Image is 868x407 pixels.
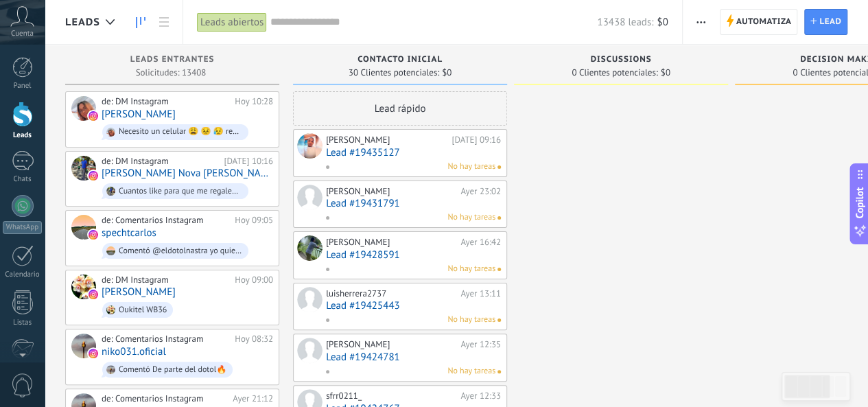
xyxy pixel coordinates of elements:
div: Ayer 16:42 [460,237,501,248]
span: $0 [442,69,451,77]
span: 13438 leads: [597,16,653,29]
div: Milagros Santana [71,275,96,299]
span: 0 Clientes potenciales: [572,69,657,77]
a: Leads [129,9,152,36]
a: niko031.oficial [102,346,166,358]
div: spechtcarlos [71,215,96,240]
span: No hay nada asignado [497,268,501,271]
div: Cuantos like para que me regalen un oukitel? 🙈 [119,187,242,196]
a: [PERSON_NAME] [102,286,176,298]
span: No hay tareas [447,263,495,275]
div: niko031.oficial [71,334,96,358]
img: instagram.svg [89,230,98,240]
div: Contacto inicial [300,55,500,67]
div: Hoy 10:28 [235,96,273,107]
div: Gary Alexander Nova Montero [71,156,96,181]
a: Lead #19435127 [326,147,501,159]
div: Ayer 12:35 [460,339,501,350]
div: Soribel Guzman [71,96,96,121]
div: Panel [3,82,43,91]
span: No hay nada asignado [497,165,501,169]
span: No hay nada asignado [497,318,501,322]
a: Lista [152,9,176,36]
div: Comentó De parte del dotol🔥 [119,365,226,375]
a: spechtcarlos [102,227,156,239]
a: Lead [804,9,847,35]
div: Listas [3,318,43,327]
div: de: DM Instagram [102,275,230,286]
div: [PERSON_NAME] [326,186,457,197]
img: instagram.svg [89,349,98,358]
div: Discussions [521,55,721,67]
a: Lead #19431791 [326,198,501,209]
span: Solicitudes: 13408 [136,69,207,77]
div: [PERSON_NAME] [326,339,457,350]
div: Ayer 23:02 [460,186,501,197]
div: de: Comentarios Instagram [102,393,228,404]
div: Calendario [3,270,43,279]
span: Cuenta [11,30,34,38]
div: Leads Entrantes [72,55,272,67]
div: Chats [3,175,43,184]
span: No hay nada asignado [497,216,501,220]
span: No hay tareas [447,211,495,224]
div: luisherrera2737 [326,288,457,299]
img: instagram.svg [89,171,98,181]
span: Copilot [853,187,867,218]
span: $0 [657,16,668,29]
div: WhatsApp [3,221,42,234]
span: No hay tareas [447,161,495,173]
a: [PERSON_NAME] [102,108,176,120]
span: No hay tareas [447,314,495,326]
div: de: DM Instagram [102,96,230,107]
span: No hay tareas [447,365,495,377]
span: Leads Entrantes [130,55,215,65]
a: [PERSON_NAME] Nova [PERSON_NAME] [102,167,273,179]
span: $0 [661,69,670,77]
img: instagram.svg [89,111,98,121]
span: Automatiza [736,10,792,34]
a: Lead #19424781 [326,351,501,363]
span: Discussions [590,55,651,65]
div: de: DM Instagram [102,156,219,167]
div: Hoy 09:05 [235,215,273,226]
div: de: Comentarios Instagram [102,215,230,226]
a: Lead #19425443 [326,300,501,312]
button: Más [691,9,711,35]
div: Leads abiertos [197,12,267,32]
div: Ayer 12:33 [460,391,501,402]
div: Lead rápido [293,91,507,126]
a: Automatiza [720,9,798,35]
span: Leads [65,16,100,29]
a: Lead #19428591 [326,249,501,261]
div: Leads [3,131,43,140]
span: 30 Clientes potenciales: [349,69,439,77]
div: de: Comentarios Instagram [102,334,230,345]
div: Hoy 09:00 [235,275,273,286]
div: sfrr0211_ [326,391,457,402]
div: Ayer 21:12 [233,393,273,404]
div: [PERSON_NAME] [326,237,457,248]
div: Oukitel WB36 [119,305,167,315]
div: [DATE] 09:16 [451,135,501,146]
div: Hoy 08:32 [235,334,273,345]
div: [PERSON_NAME] [326,135,448,146]
div: Ayer 13:11 [460,288,501,299]
div: Comentó @eldotolnastra yo quiero ese celular [119,246,242,256]
img: instagram.svg [89,290,98,299]
div: [DATE] 10:16 [224,156,273,167]
span: Contacto inicial [357,55,443,65]
div: Necesito un celular 😩 😣 😥 regalado El doctor [PERSON_NAME] anuncio uno wp36 Como hago para tener ... [119,127,242,137]
span: No hay nada asignado [497,370,501,373]
span: Lead [819,10,841,34]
